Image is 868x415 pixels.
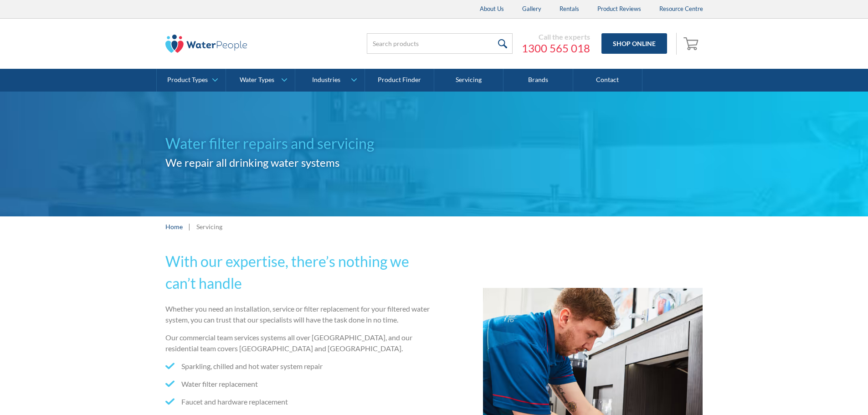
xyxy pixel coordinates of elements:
[165,35,247,53] img: The Water People
[522,32,590,41] div: Call the experts
[165,251,431,294] h2: With our expertise, there’s nothing we can’t handle
[196,222,222,231] div: Servicing
[365,69,434,92] a: Product Finder
[165,133,434,154] h1: Water filter repairs and servicing
[681,33,703,55] a: Open cart
[434,69,503,92] a: Servicing
[312,76,340,84] div: Industries
[165,154,434,171] h2: We repair all drinking water systems
[295,69,364,92] a: Industries
[573,69,642,92] a: Contact
[165,396,431,407] li: Faucet and hardware replacement
[367,33,513,54] input: Search products
[503,69,573,92] a: Brands
[683,36,701,51] img: shopping cart
[165,379,431,389] li: Water filter replacement
[240,76,274,84] div: Water Types
[165,222,183,231] a: Home
[165,332,431,354] p: Our commercial team services systems all over [GEOGRAPHIC_DATA], and our residential team covers ...
[522,41,590,55] a: 1300 565 018
[601,33,667,54] a: Shop Online
[157,69,226,92] a: Product Types
[187,221,192,232] div: |
[165,361,431,372] li: Sparkling, chilled and hot water system repair
[226,69,295,92] a: Water Types
[167,76,208,84] div: Product Types
[165,303,431,325] p: Whether you need an installation, service or filter replacement for your filtered water system, y...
